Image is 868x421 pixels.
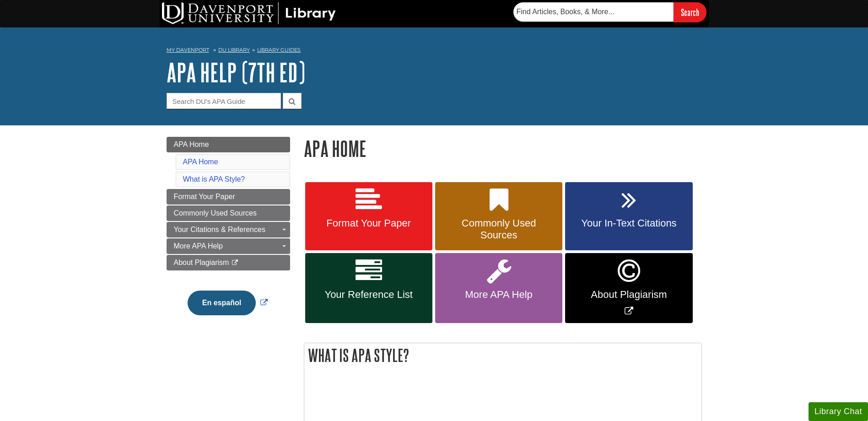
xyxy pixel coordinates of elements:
a: DU Library [218,47,250,53]
button: En español [188,291,256,315]
input: Search DU's APA Guide [167,93,281,109]
i: This link opens in a new window [231,260,239,266]
span: More APA Help [442,289,555,301]
a: Your Citations & References [167,222,290,237]
span: Your Reference List [312,289,426,301]
h2: What is APA Style? [304,343,701,367]
span: About Plagiarism [174,259,229,266]
a: More APA Help [167,238,290,254]
input: Find Articles, Books, & More... [513,2,674,22]
a: Link opens in new window [185,299,270,307]
a: APA Help (7th Ed) [167,58,305,86]
form: Searches DU Library's articles, books, and more [513,2,706,22]
span: APA Home [174,140,209,148]
span: More APA Help [174,242,223,250]
nav: breadcrumb [167,44,702,59]
img: DU Library [162,2,336,24]
span: Format Your Paper [312,217,426,229]
a: Your In-Text Citations [565,182,692,251]
h1: APA Home [304,137,702,160]
a: Link opens in new window [565,253,692,323]
div: Guide Page Menu [167,137,290,331]
a: APA Home [183,158,218,166]
span: Your In-Text Citations [572,217,685,229]
a: Format Your Paper [167,189,290,205]
span: Commonly Used Sources [442,217,555,241]
a: Commonly Used Sources [435,182,562,251]
a: More APA Help [435,253,562,323]
input: Search [674,2,706,22]
a: About Plagiarism [167,255,290,270]
a: Commonly Used Sources [167,205,290,221]
a: What is APA Style? [183,175,245,183]
a: APA Home [167,137,290,152]
button: Library Chat [809,402,868,421]
a: My Davenport [167,46,209,54]
span: About Plagiarism [572,289,685,301]
span: Format Your Paper [174,193,235,200]
a: Library Guides [257,47,301,53]
span: Your Citations & References [174,226,265,233]
a: Your Reference List [305,253,432,323]
a: Format Your Paper [305,182,432,251]
span: Commonly Used Sources [174,209,257,217]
